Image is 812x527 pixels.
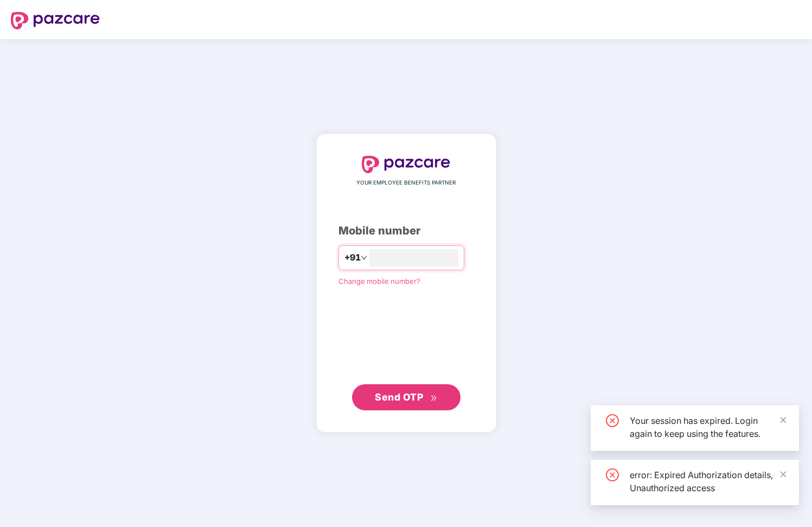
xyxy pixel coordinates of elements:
[606,414,619,427] span: close-circle
[630,468,786,494] div: error: Expired Authorization details, Unauthorized access
[430,395,437,402] span: double-right
[11,12,100,29] img: logo
[375,391,423,403] span: Send OTP
[356,179,456,187] span: YOUR EMPLOYEE BENEFITS PARTNER
[338,223,474,239] div: Mobile number
[344,251,361,264] span: +91
[338,277,420,285] a: Change mobile number?
[630,414,786,440] div: Your session has expired. Login again to keep using the features.
[606,468,619,481] span: close-circle
[362,156,451,173] img: logo
[779,416,787,424] span: close
[352,384,461,410] button: Send OTPdouble-right
[361,255,367,261] span: down
[779,471,787,478] span: close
